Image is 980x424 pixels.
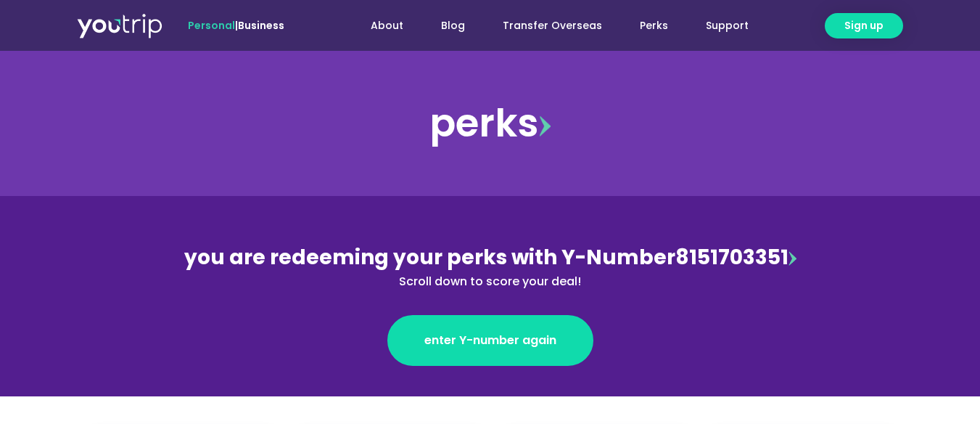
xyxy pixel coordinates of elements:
[422,12,484,39] a: Blog
[687,12,767,39] a: Support
[825,13,903,38] a: Sign up
[324,12,767,39] nav: Menu
[387,315,593,366] a: enter Y-number again
[176,273,805,290] div: Scroll down to score your deal!
[844,18,884,33] span: Sign up
[176,242,805,290] div: 8151703351
[188,18,235,33] span: Personal
[352,12,422,39] a: About
[188,18,284,33] span: |
[621,12,687,39] a: Perks
[424,332,556,349] span: enter Y-number again
[238,18,284,33] a: Business
[184,243,675,272] span: you are redeeming your perks with Y-Number
[484,12,621,39] a: Transfer Overseas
